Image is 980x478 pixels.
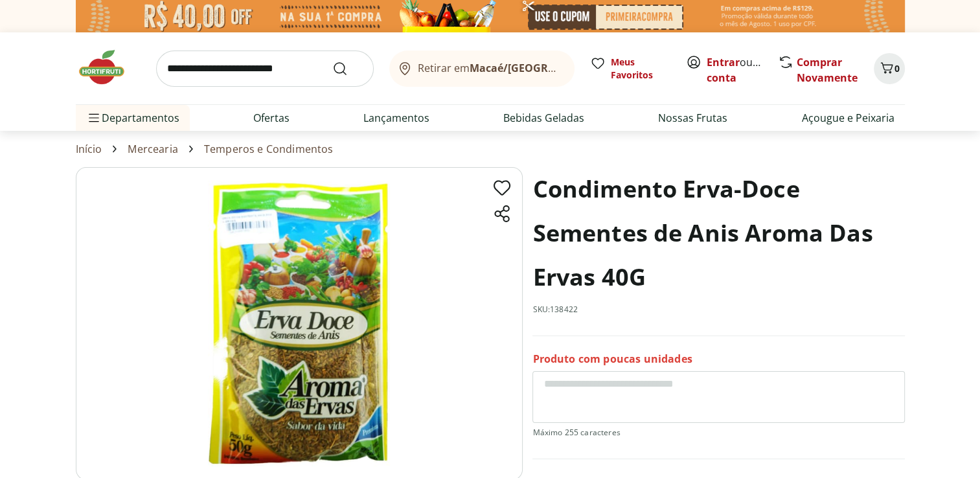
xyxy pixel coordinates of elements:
[418,62,561,74] span: Retirar em
[156,51,374,87] input: search
[895,62,900,74] span: 0
[532,304,578,315] p: SKU: 138422
[470,61,615,75] b: Macaé/[GEOGRAPHIC_DATA]
[707,55,740,69] a: Entrar
[797,55,858,85] a: Comprar Novamente
[332,61,363,76] button: Submit Search
[253,110,290,126] a: Ofertas
[76,48,141,87] img: Hortifruti
[707,55,778,85] a: Criar conta
[532,352,692,366] p: Produto com poucas unidades
[204,143,334,155] a: Temperos e Condimentos
[801,110,894,126] a: Açougue e Peixaria
[532,167,904,299] h1: Condimento Erva-Doce Sementes de Anis Aroma Das Ervas 40G
[86,102,179,133] span: Departamentos
[389,51,575,87] button: Retirar emMacaé/[GEOGRAPHIC_DATA]
[363,110,429,126] a: Lançamentos
[658,110,727,126] a: Nossas Frutas
[503,110,584,126] a: Bebidas Geladas
[707,54,764,85] span: ou
[590,56,670,82] a: Meus Favoritos
[874,53,905,84] button: Carrinho
[128,143,177,155] a: Mercearia
[611,56,670,82] span: Meus Favoritos
[86,102,102,133] button: Menu
[76,143,102,155] a: Início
